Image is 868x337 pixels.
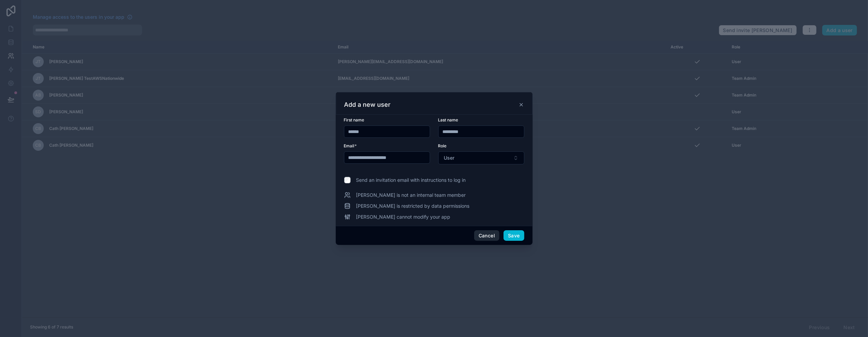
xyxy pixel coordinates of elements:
span: Send an invitation email with instructions to log in [356,177,466,184]
button: Save [504,230,524,241]
span: [PERSON_NAME] is not an internal team member [356,192,466,199]
input: Send an invitation email with instructions to log in [344,177,351,184]
span: Role [438,143,447,148]
h3: Add a new user [344,101,391,109]
span: Email [344,143,355,148]
span: First name [344,117,364,122]
button: Select Button [438,151,524,164]
button: Cancel [474,230,499,241]
span: User [444,155,455,161]
span: [PERSON_NAME] cannot modify your app [356,214,451,220]
span: Last name [438,117,458,122]
span: [PERSON_NAME] is restricted by data permissions [356,203,470,209]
